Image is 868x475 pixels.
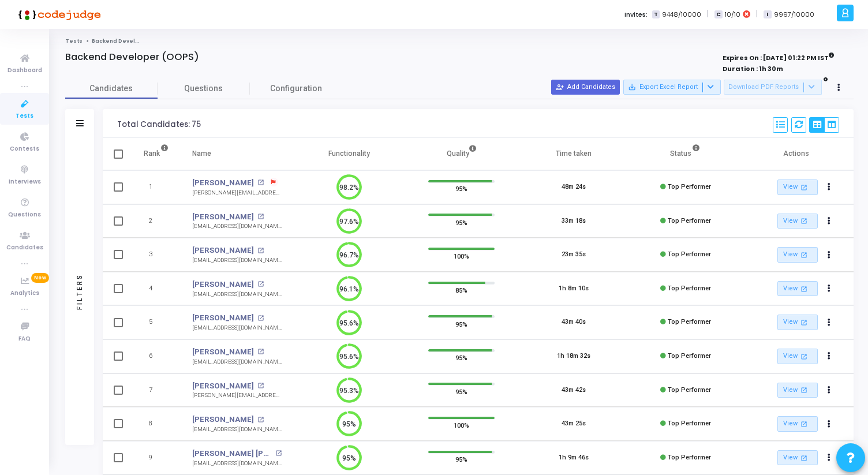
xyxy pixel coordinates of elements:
button: Actions [821,247,837,263]
td: 7 [132,373,181,407]
div: Filters [74,228,85,355]
a: View [777,179,818,195]
a: Tests [65,38,83,44]
div: [EMAIL_ADDRESS][DOMAIN_NAME] [192,358,282,366]
span: Candidates [65,83,158,95]
a: View [777,281,818,297]
span: Top Performer [668,420,711,427]
span: Top Performer [668,318,711,326]
div: Name [192,147,211,160]
a: View [777,450,818,466]
span: FAQ [18,334,31,344]
span: Top Performer [668,454,711,461]
th: Actions [742,138,854,170]
mat-icon: open_in_new [799,385,809,395]
button: Actions [821,280,837,297]
span: Backend Developer (OOPS) [92,38,171,44]
span: Candidates [6,243,43,253]
span: 95% [455,318,467,330]
img: logo [14,3,101,26]
button: Actions [821,349,837,365]
button: Actions [821,416,837,432]
span: Analytics [10,289,39,298]
nav: breadcrumb [65,38,854,45]
div: 33m 18s [562,216,586,226]
span: 95% [455,183,467,195]
mat-icon: open_in_new [799,182,809,192]
td: 2 [132,204,181,238]
mat-icon: open_in_new [257,248,264,254]
div: 1h 8m 10s [559,284,589,294]
div: Time taken [556,147,592,160]
span: C [714,10,722,19]
div: 48m 24s [562,182,586,192]
span: 95% [455,352,467,364]
a: [PERSON_NAME] [192,177,254,189]
button: Actions [821,315,837,331]
mat-icon: open_in_new [257,349,264,355]
button: Actions [821,179,837,196]
th: Status [630,138,742,170]
mat-icon: open_in_new [257,179,264,186]
mat-icon: open_in_new [257,315,264,321]
h4: Backend Developer (OOPS) [65,51,199,63]
label: Invites: [624,10,648,20]
mat-icon: open_in_new [257,383,264,389]
td: 6 [132,339,181,373]
a: View [777,247,818,263]
mat-icon: person_add_alt [556,83,564,91]
span: Top Performer [668,285,711,292]
td: 3 [132,238,181,272]
div: 1h 9m 46s [559,453,589,463]
a: [PERSON_NAME] [192,414,254,425]
div: [PERSON_NAME][EMAIL_ADDRESS][DOMAIN_NAME] [192,391,282,400]
mat-icon: open_in_new [257,417,264,423]
span: 100% [454,420,469,431]
a: View [777,315,818,330]
span: Top Performer [668,386,711,394]
a: [PERSON_NAME] [192,211,254,223]
button: Actions [821,382,837,398]
span: Top Performer [668,250,711,258]
span: 85% [455,285,467,296]
div: 43m 40s [562,317,586,327]
a: [PERSON_NAME] [192,312,254,324]
span: I [764,10,771,19]
span: Questions [158,83,250,95]
div: View Options [809,117,839,133]
span: 95% [455,454,467,465]
a: View [777,349,818,364]
div: [PERSON_NAME][EMAIL_ADDRESS][PERSON_NAME][DOMAIN_NAME] [192,189,282,197]
td: 1 [132,170,181,204]
span: Top Performer [668,352,711,360]
span: Tests [16,111,33,121]
mat-icon: open_in_new [799,317,809,327]
mat-icon: open_in_new [799,453,809,463]
button: Actions [821,213,837,229]
div: 43m 25s [562,419,586,429]
div: [EMAIL_ADDRESS][DOMAIN_NAME] [192,425,282,434]
div: 1h 18m 32s [557,351,590,361]
td: 4 [132,272,181,306]
a: View [777,383,818,398]
div: [EMAIL_ADDRESS][DOMAIN_NAME] [192,222,282,231]
a: [PERSON_NAME] [192,380,254,392]
div: [EMAIL_ADDRESS][DOMAIN_NAME] [192,256,282,265]
div: 43m 42s [562,386,586,395]
span: 9997/10000 [774,10,814,20]
td: 8 [132,407,181,441]
span: 95% [455,216,467,228]
button: Add Candidates [551,80,620,95]
a: [PERSON_NAME] [192,245,254,256]
mat-icon: save_alt [628,83,636,91]
mat-icon: open_in_new [799,351,809,361]
td: 9 [132,441,181,475]
span: 9448/10000 [662,10,701,20]
div: [EMAIL_ADDRESS][DOMAIN_NAME] [192,324,282,332]
a: [PERSON_NAME] [PERSON_NAME] [192,448,272,459]
strong: Duration : 1h 30m [723,64,783,73]
a: [PERSON_NAME] [192,346,254,358]
span: Interviews [9,177,41,187]
strong: Expires On : [DATE] 01:22 PM IST [723,50,835,63]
